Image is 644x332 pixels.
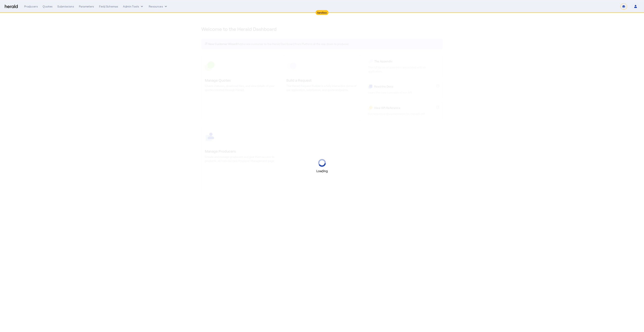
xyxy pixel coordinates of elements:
div: Submissions [57,4,74,8]
div: Parameters [79,4,94,8]
button: internal dropdown menu [123,4,144,8]
button: Resources dropdown menu [149,4,168,8]
div: Sandbox [316,10,329,15]
div: Field Schemas [99,4,118,8]
img: Herald Logo [5,5,18,8]
div: Producers [24,4,38,8]
div: Quotes [43,4,53,8]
